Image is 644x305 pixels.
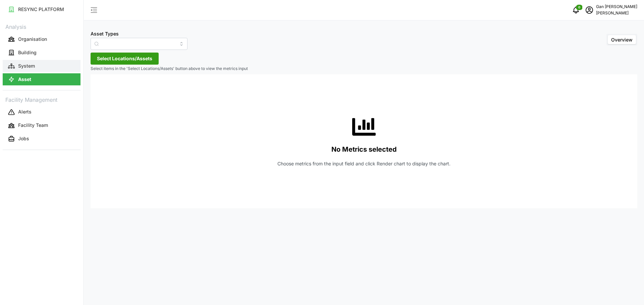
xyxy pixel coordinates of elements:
[3,32,80,46] a: Organisation
[18,76,31,83] p: Asset
[91,66,637,72] p: Select items in the 'Select Locations/Assets' button above to view the metrics input
[3,59,80,73] a: System
[18,122,48,129] p: Facility Team
[3,106,80,118] button: Alerts
[3,94,80,104] p: Facility Management
[18,135,29,142] p: Jobs
[3,60,80,72] button: System
[3,33,80,45] button: Organisation
[3,3,80,16] a: RESYNC PLATFORM
[18,63,35,69] p: System
[18,36,47,43] p: Organisation
[3,120,80,132] button: Facility Team
[277,160,450,167] p: Choose metrics from the input field and click Render chart to display the chart.
[569,3,583,17] button: notifications
[3,47,80,59] button: Building
[3,119,80,132] a: Facility Team
[3,21,80,31] p: Analysis
[3,133,80,145] button: Jobs
[611,37,633,43] span: Overview
[3,105,80,119] a: Alerts
[596,10,637,16] p: [PERSON_NAME]
[97,53,152,64] span: Select Locations/Assets
[578,5,580,10] span: 0
[18,49,37,56] p: Building
[3,73,80,85] button: Asset
[18,108,32,115] p: Alerts
[596,4,637,10] p: Gan [PERSON_NAME]
[583,3,596,17] button: schedule
[91,53,159,65] button: Select Locations/Assets
[18,6,64,13] p: RESYNC PLATFORM
[3,3,80,15] button: RESYNC PLATFORM
[3,132,80,146] a: Jobs
[3,46,80,59] a: Building
[91,30,119,37] label: Asset Types
[3,73,80,86] a: Asset
[331,144,397,155] p: No Metrics selected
